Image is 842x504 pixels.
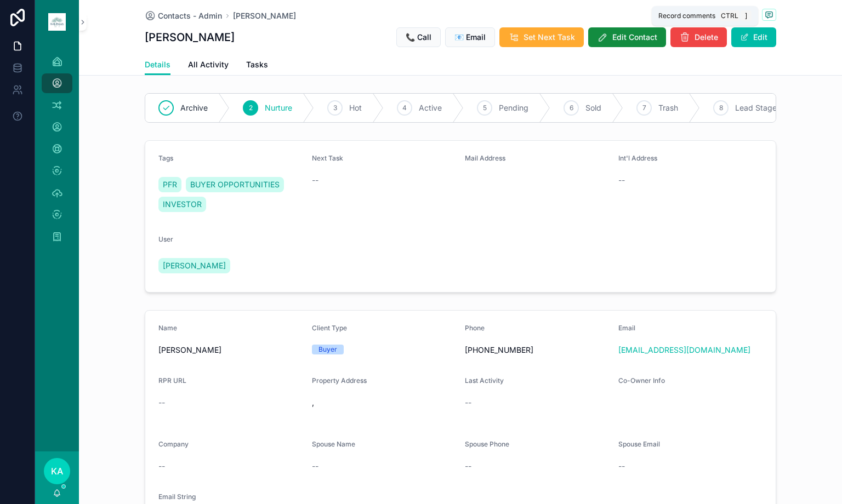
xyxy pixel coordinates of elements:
span: Client Type [312,324,347,332]
img: App logo [48,13,66,31]
span: Contacts - Admin [158,10,222,21]
a: PFR [158,177,181,192]
span: -- [312,175,318,186]
span: -- [618,461,625,472]
span: Co-Owner Info [618,376,665,385]
span: Int'l Address [618,154,657,162]
span: Last Activity [465,376,504,385]
span: -- [618,175,625,186]
a: BUYER OPPORTUNITIES [186,177,284,192]
span: 8 [719,104,723,112]
span: Ctrl [720,10,739,21]
span: Next Task [312,154,343,162]
span: All Activity [188,59,229,70]
div: Buyer [318,345,337,354]
button: Set Next Task [499,27,584,47]
span: [PERSON_NAME] [163,260,226,271]
button: 📧 Email [445,27,495,47]
span: Nurture [265,102,292,113]
span: Trash [658,102,678,113]
span: Mail Address [465,154,505,162]
span: Pending [499,102,528,113]
span: -- [312,461,318,472]
span: Spouse Email [618,440,660,448]
span: Edit Contact [612,32,657,43]
span: -- [158,397,165,408]
span: [PHONE_NUMBER] [465,345,610,356]
span: Tasks [246,59,268,70]
a: Contacts - Admin [145,10,222,21]
span: Phone [465,324,485,332]
span: Set Next Task [524,32,575,43]
span: 4 [402,104,407,112]
span: User [158,235,173,243]
span: -- [158,461,165,472]
button: 📞 Call [396,27,441,47]
span: Email String [158,492,196,501]
h1: [PERSON_NAME] [145,30,235,45]
a: [PERSON_NAME] [158,258,230,273]
span: Company [158,440,189,448]
span: Tags [158,154,173,162]
span: PFR [163,179,177,190]
button: Delete [670,27,727,47]
span: , [312,397,457,408]
span: INVESTOR [163,199,202,210]
span: 5 [483,104,487,112]
div: scrollable content [35,44,79,261]
span: 3 [333,104,337,112]
span: 2 [249,104,253,112]
a: All Activity [188,55,229,77]
span: -- [465,397,471,408]
a: Details [145,55,170,76]
span: [PERSON_NAME] [158,345,303,356]
span: BUYER OPPORTUNITIES [190,179,280,190]
span: 7 [642,104,646,112]
a: [EMAIL_ADDRESS][DOMAIN_NAME] [618,345,750,356]
span: 📧 Email [454,32,486,43]
span: 6 [570,104,573,112]
span: 📞 Call [406,32,431,43]
span: KA [51,465,63,478]
span: Active [419,102,442,113]
a: Tasks [246,55,268,77]
button: Edit [731,27,776,47]
span: Archive [180,102,208,113]
a: INVESTOR [158,197,206,212]
span: ] [742,12,750,20]
span: Name [158,324,177,332]
span: Spouse Name [312,440,355,448]
span: Email [618,324,635,332]
span: Record comments [658,12,715,20]
span: RPR URL [158,376,186,385]
span: Lead Stage [735,102,777,113]
span: -- [465,461,471,472]
a: [PERSON_NAME] [233,10,296,21]
span: Sold [585,102,601,113]
span: Property Address [312,376,367,385]
span: Delete [695,32,718,43]
span: Details [145,59,170,70]
span: Hot [349,102,362,113]
span: Spouse Phone [465,440,509,448]
button: Edit Contact [588,27,666,47]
